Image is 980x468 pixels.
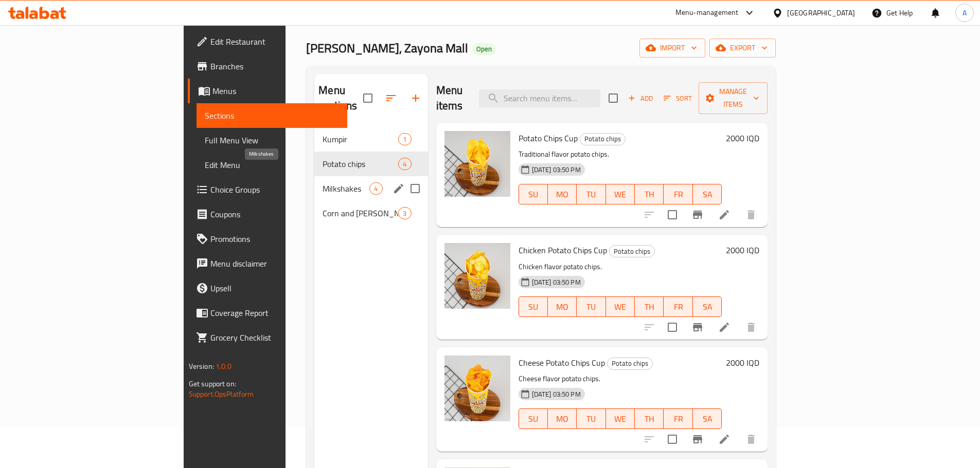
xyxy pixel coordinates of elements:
[188,29,347,54] a: Edit Restaurant
[519,408,548,429] button: SU
[624,90,657,106] span: Add item
[697,411,718,426] span: SA
[210,307,339,319] span: Coverage Report
[635,408,664,429] button: TH
[606,408,635,429] button: WE
[212,85,339,97] span: Menus
[210,257,339,270] span: Menu disclaimer
[664,184,692,204] button: FR
[399,159,411,169] span: 4
[693,408,722,429] button: SA
[188,227,347,251] a: Promotions
[606,296,635,317] button: WE
[472,45,496,53] span: Open
[963,7,967,18] span: A
[668,411,688,426] span: FR
[314,127,427,152] div: Kumpir1
[709,39,776,58] button: export
[548,408,577,429] button: MO
[472,43,496,55] div: Open
[314,176,427,201] div: Milkshakes4edit
[726,355,759,370] h6: 2000 IQD
[739,427,763,452] button: delete
[519,242,607,258] span: Chicken Potato Chips Cup
[718,321,730,333] a: Edit menu item
[577,296,605,317] button: TU
[662,316,683,338] span: Select to update
[608,358,652,369] span: Potato chips
[197,153,347,177] a: Edit Menu
[528,165,585,175] span: [DATE] 03:50 PM
[581,187,601,202] span: TU
[552,187,573,202] span: MO
[707,85,759,111] span: Manage items
[610,411,631,426] span: WE
[609,245,655,257] div: Potato chips
[357,87,379,109] span: Select all sections
[726,243,759,257] h6: 2000 IQD
[664,296,692,317] button: FR
[610,246,654,257] span: Potato chips
[210,208,339,220] span: Coupons
[581,299,601,314] span: TU
[323,158,398,170] span: Potato chips
[323,207,398,219] span: Corn and [PERSON_NAME]
[639,411,660,426] span: TH
[606,184,635,204] button: WE
[306,36,468,60] span: [PERSON_NAME], Zayona Mall
[580,133,625,145] span: Potato chips
[657,90,699,106] span: Sort items
[685,315,710,340] button: Branch-specific-item
[580,133,626,145] div: Potato chips
[314,123,427,230] nav: Menu sections
[664,408,692,429] button: FR
[662,204,683,226] span: Select to update
[436,83,467,114] h2: Menu items
[662,428,683,450] span: Select to update
[210,60,339,72] span: Branches
[639,39,705,58] button: import
[718,433,730,445] a: Edit menu item
[391,181,406,196] button: edit
[697,299,718,314] span: SA
[323,133,398,145] div: Kumpir
[581,411,601,426] span: TU
[635,184,664,204] button: TH
[523,411,544,426] span: SU
[685,427,710,452] button: Branch-specific-item
[314,201,427,226] div: Corn and [PERSON_NAME]3
[210,35,339,48] span: Edit Restaurant
[189,360,214,373] span: Version:
[552,299,573,314] span: MO
[639,299,660,314] span: TH
[523,187,544,202] span: SU
[648,42,697,54] span: import
[197,128,347,153] a: Full Menu View
[610,187,631,202] span: WE
[699,82,768,114] button: Manage items
[675,7,739,19] div: Menu-management
[726,131,759,145] h6: 2000 IQD
[519,372,722,385] p: Cheese flavor potato chips.
[403,86,428,110] button: Add section
[610,299,631,314] span: WE
[519,184,548,204] button: SU
[635,296,664,317] button: TH
[577,184,605,204] button: TU
[314,152,427,176] div: Potato chips4
[668,299,688,314] span: FR
[188,177,347,202] a: Choice Groups
[519,130,578,146] span: Potato Chips Cup
[205,159,339,171] span: Edit Menu
[519,148,722,161] p: Traditional flavor potato chips.
[479,89,600,107] input: search
[739,315,763,340] button: delete
[552,411,573,426] span: MO
[519,296,548,317] button: SU
[398,133,411,145] div: items
[528,277,585,287] span: [DATE] 03:50 PM
[188,79,347,103] a: Menus
[188,54,347,79] a: Branches
[739,202,763,227] button: delete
